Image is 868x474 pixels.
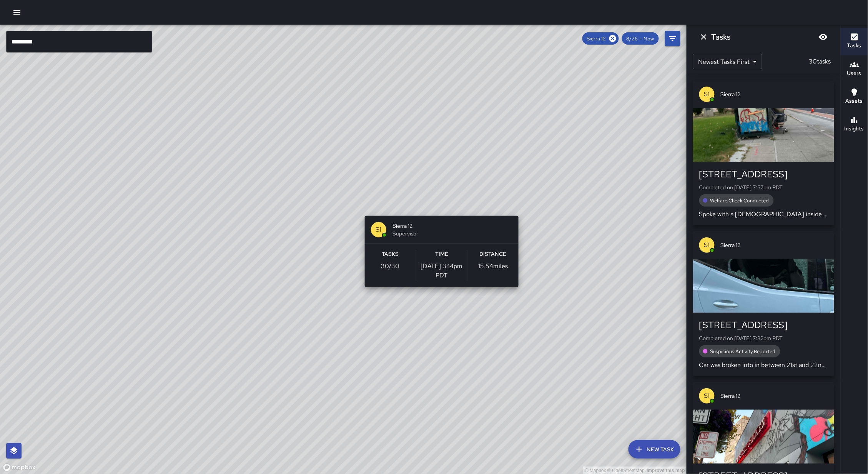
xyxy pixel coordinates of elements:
p: 30 tasks [806,57,834,66]
p: 15.54 miles [478,262,508,271]
p: [DATE] 3:14pm PDT [416,262,467,280]
button: Filters [665,31,680,46]
span: Sierra 12 [582,35,611,42]
p: Completed on [DATE] 7:32pm PDT [699,334,828,342]
button: Insights [841,111,868,139]
button: Blur [816,29,831,45]
h6: Insights [845,125,864,133]
span: 8/26 — Now [622,35,659,42]
div: [STREET_ADDRESS] [699,168,828,180]
button: Tasks [841,28,868,55]
button: S1Sierra 12[STREET_ADDRESS]Completed on [DATE] 7:32pm PDTSuspicious Activity ReportedCar was brok... [693,231,834,376]
h6: Distance [480,250,507,259]
p: Car was broken into in between 21st and 22nd at [STREET_ADDRESS] [699,361,828,370]
button: Assets [841,83,868,111]
button: S1Sierra 12SupervisorTasks30/30Time[DATE] 3:14pm PDTDistance15.54miles [365,216,519,287]
span: Suspicious Activity Reported [706,348,780,355]
h6: Tasks [847,42,861,50]
button: Users [841,55,868,83]
span: Sierra 12 [721,90,828,98]
span: Sierra 12 [721,392,828,400]
button: Dismiss [696,29,712,45]
button: New Task [629,440,680,459]
div: Sierra 12 [582,32,619,45]
span: Supervisor [392,230,512,237]
div: Newest Tasks First [693,54,762,69]
button: S1Sierra 12[STREET_ADDRESS]Completed on [DATE] 7:57pm PDTWelfare Check ConductedSpoke with a [DEM... [693,80,834,225]
h6: Users [847,69,861,78]
p: S1 [704,240,710,250]
h6: Time [435,250,448,259]
p: Spoke with a [DEMOGRAPHIC_DATA] inside of an encampment they said everything is all right. They s... [699,210,828,219]
h6: Tasks [712,31,731,43]
p: 30 / 30 [381,262,399,271]
p: S1 [704,90,710,99]
p: S1 [704,391,710,401]
p: S1 [376,225,382,234]
h6: Tasks [382,250,399,259]
span: Sierra 12 [392,222,512,230]
span: Sierra 12 [721,241,828,249]
span: Welfare Check Conducted [706,197,774,204]
p: Completed on [DATE] 7:57pm PDT [699,184,828,191]
h6: Assets [846,97,863,105]
div: [STREET_ADDRESS] [699,319,828,331]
